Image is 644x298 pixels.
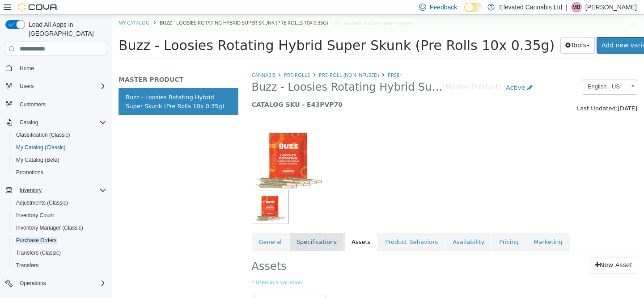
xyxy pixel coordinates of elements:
button: Promotions [9,166,110,179]
button: Adjustments (Classic) [9,197,110,209]
span: My Catalog (Beta) [16,156,59,164]
span: [DATE] [506,90,525,97]
a: Classification (Classic) [13,130,74,140]
a: Add new variation [485,22,551,39]
span: Transfers [16,262,38,269]
a: PRS8+ [276,57,290,63]
button: Catalog [2,116,110,129]
span: Users [20,83,34,90]
span: Inventory Count [16,212,54,219]
input: Dark Mode [464,3,483,12]
h5: CATALOG SKU - E43PVP70 [140,86,426,94]
a: Adjustments (Classic) [13,197,72,208]
button: Inventory Manager (Classic) [9,222,110,234]
span: My Catalog (Classic) [13,142,106,153]
span: Buzz - Loosies Rotating Hybrid Super Skunk (Pre Rolls 10x 0.35g) [7,23,443,38]
small: * Used in a variation [140,264,526,272]
a: Cannabis [140,57,164,63]
p: | [566,2,568,13]
button: My Catalog (Classic) [9,141,110,154]
button: Users [16,81,37,92]
a: Specifications [178,218,232,237]
a: Purchase Orders [13,235,60,246]
a: Active [389,65,426,81]
span: My Catalog (Beta) [13,155,106,165]
button: Users [2,80,110,92]
span: My Catalog (Classic) [16,144,66,151]
span: Load All Apps in [GEOGRAPHIC_DATA] [25,20,106,38]
button: Inventory [16,185,45,196]
button: Home [2,61,110,74]
a: Home [16,63,38,74]
h2: Assets [140,242,292,259]
a: Availability [334,218,380,237]
img: 150 [140,108,215,175]
a: Promotions [13,167,47,178]
span: Catalog [16,117,106,128]
span: Catalog [20,119,38,126]
a: General [140,218,177,237]
a: Pre-Rolls [172,57,198,63]
a: Pre-Roll (Non Infused) [207,57,267,63]
span: Last Updated: [465,90,506,97]
span: Operations [20,280,46,287]
button: Catalog [16,117,42,128]
button: Operations [16,278,50,289]
button: Operations [2,277,110,290]
span: Transfers (Classic) [13,248,106,258]
p: [PERSON_NAME] [585,2,637,13]
div: Matthew Bolton [571,2,582,13]
a: New Asset [478,242,525,259]
span: Buzz - Loosies Rotating Hybrid Super Skunk (Pre Rolls 10x 0.35g) [140,66,331,80]
span: Classification (Classic) [16,131,70,139]
span: Feedback [430,3,457,12]
span: English - US [470,65,513,79]
span: Classification (Classic) [13,130,106,140]
a: My Catalog (Classic) [13,142,69,153]
button: Classification (Classic) [9,129,110,141]
span: Inventory [20,187,42,194]
a: Customers [16,99,49,110]
span: Dark Mode [464,12,465,13]
button: Transfers [9,259,110,272]
span: Customers [16,99,106,110]
a: English - US [470,65,525,80]
a: My Catalog (Beta) [13,155,63,165]
span: Adjustments (Classic) [13,197,106,208]
span: Home [16,62,106,73]
span: Active [394,69,413,76]
span: Transfers [13,260,106,271]
button: × [517,4,525,13]
span: Users [16,81,106,92]
span: Customers [20,101,46,108]
span: Transfers (Classic) [16,249,61,256]
a: Marketing [415,218,458,237]
button: Customers [2,98,110,111]
h5: MASTER PRODUCT [7,61,127,69]
a: Inventory Count [13,210,58,221]
span: Inventory [16,185,106,196]
button: Inventory [2,184,110,197]
span: Inventory Manager (Classic) [13,222,106,233]
span: Adjustments (Classic) [16,199,68,206]
span: MB [572,2,580,13]
img: Cova [18,3,58,12]
span: Promotions [16,169,43,176]
span: Purchase Orders [13,235,106,246]
button: Inventory Count [9,209,110,222]
span: Inventory Manager (Classic) [16,224,83,231]
span: Operations [16,278,106,289]
a: Assets [233,218,266,237]
a: Pricing [380,218,414,237]
button: Tools [449,22,483,39]
button: Transfers (Classic) [9,247,110,259]
a: Inventory Manager (Classic) [13,222,87,233]
span: Home [20,65,34,72]
a: Transfers [13,260,42,271]
a: Buzz - Loosies Rotating Hybrid Super Skunk (Pre Rolls 10x 0.35g) [7,73,127,101]
span: Inventory Count [13,210,106,221]
a: Transfers (Classic) [13,248,64,258]
span: Promotions [13,167,106,178]
a: Product Behaviors [266,218,333,237]
span: Purchase Orders [16,237,57,244]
